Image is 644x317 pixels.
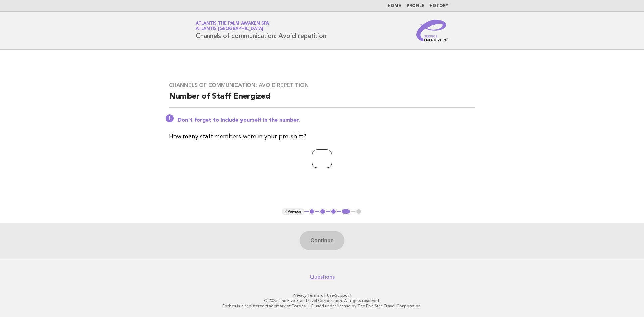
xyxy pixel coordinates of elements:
[117,303,527,309] p: Forbes is a registered trademark of Forbes LLC used under license by The Five Star Travel Corpora...
[341,208,351,215] button: 4
[319,208,326,215] button: 2
[117,298,527,303] p: © 2025 The Five Star Travel Corporation. All rights reserved.
[169,132,475,141] p: How many staff members were in your pre-shift?
[309,208,315,215] button: 1
[196,21,269,31] a: Atlantis The Palm Awaken SpaAtlantis [GEOGRAPHIC_DATA]
[416,20,448,41] img: Service Energizers
[430,4,448,8] a: History
[335,293,352,298] a: Support
[307,293,334,298] a: Terms of Use
[196,27,263,31] span: Atlantis [GEOGRAPHIC_DATA]
[117,293,527,298] p: · ·
[169,82,475,89] h3: Channels of communication: Avoid repetition
[178,117,475,124] p: Don't forget to include yourself in the number.
[282,208,304,215] button: < Previous
[293,293,306,298] a: Privacy
[330,208,337,215] button: 3
[310,274,335,280] a: Questions
[388,4,401,8] a: Home
[407,4,424,8] a: Profile
[196,22,326,39] h1: Channels of communication: Avoid repetition
[169,91,475,108] h2: Number of Staff Energized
